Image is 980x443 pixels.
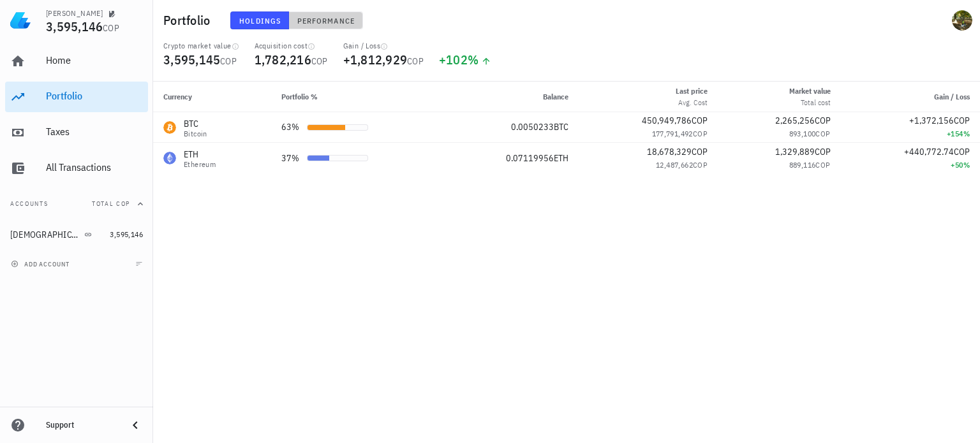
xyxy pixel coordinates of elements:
div: Bitcoin [184,130,207,138]
span: +440,772.74 [904,146,954,157]
span: % [963,160,970,170]
div: Taxes [46,126,143,138]
span: 3,595,146 [46,18,103,35]
span: COP [692,146,708,157]
div: Home [46,54,143,66]
span: COP [954,115,970,126]
span: COP [311,55,328,67]
div: Avg. Cost [676,97,708,108]
span: 177,791,492 [652,129,693,138]
span: 0.0050233 [511,121,554,133]
span: Currency [163,92,192,101]
span: COP [815,115,831,126]
a: Portfolio [5,82,148,112]
div: Portfolio [46,90,143,102]
div: +102 [439,54,492,66]
div: ETH [184,148,216,161]
div: Last price [676,85,708,97]
a: Home [5,46,148,76]
span: COP [693,129,708,138]
span: 2,265,256 [775,115,815,126]
button: add account [8,258,75,270]
span: COP [815,146,831,157]
span: 18,678,329 [647,146,692,157]
span: 893,100 [789,129,816,138]
div: Support [46,420,117,430]
div: +154 [851,127,970,140]
span: COP [693,160,708,170]
h1: Portfolio [163,10,215,31]
div: All Transactions [46,161,143,173]
span: 1,329,889 [775,146,815,157]
div: Market value [789,85,831,97]
div: +50 [851,159,970,171]
span: add account [13,260,70,268]
th: Balance: Not sorted. Activate to sort ascending. [444,82,578,112]
span: ETH [554,152,568,164]
button: AccountsTotal COP [5,189,148,219]
span: Performance [297,16,355,25]
span: Portfolio % [281,92,318,101]
span: COP [220,55,237,67]
span: +1,812,929 [343,51,408,68]
span: 1,782,216 [255,51,311,68]
div: 63% [281,120,302,134]
div: Total cost [789,97,831,108]
div: [DEMOGRAPHIC_DATA] [10,229,82,240]
span: +1,372,156 [909,115,954,126]
div: BTC-icon [163,121,176,134]
div: ETH-icon [163,152,176,164]
button: Performance [289,11,363,29]
span: COP [815,160,830,170]
span: % [468,51,479,68]
div: Crypto market value [163,41,239,51]
th: Portfolio %: Not sorted. Activate to sort ascending. [271,82,445,112]
span: BTC [554,121,568,133]
div: Acquisition cost [255,41,328,51]
span: COP [954,146,970,157]
span: Balance [543,92,568,101]
span: Total COP [92,200,130,208]
a: [DEMOGRAPHIC_DATA] 3,595,146 [5,219,148,250]
span: 3,595,145 [163,51,220,68]
span: 0.07119956 [506,152,554,164]
a: All Transactions [5,153,148,184]
span: % [963,129,970,138]
div: Ethereum [184,161,216,168]
div: BTC [184,117,207,130]
img: LedgiFi [10,10,31,31]
span: 3,595,146 [110,229,143,239]
span: COP [692,115,708,126]
span: Gain / Loss [934,92,970,101]
span: 450,949,786 [642,115,692,126]
th: Currency [153,82,271,112]
span: COP [815,129,830,138]
span: COP [407,55,424,67]
span: Holdings [239,16,281,25]
span: COP [103,22,119,34]
span: 12,487,662 [656,160,693,170]
div: [PERSON_NAME] [46,8,103,18]
div: avatar [952,10,972,31]
div: 37% [281,152,302,165]
span: 889,116 [789,160,816,170]
div: Gain / Loss [343,41,424,51]
a: Taxes [5,117,148,148]
th: Gain / Loss: Not sorted. Activate to sort ascending. [841,82,980,112]
button: Holdings [230,11,289,29]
